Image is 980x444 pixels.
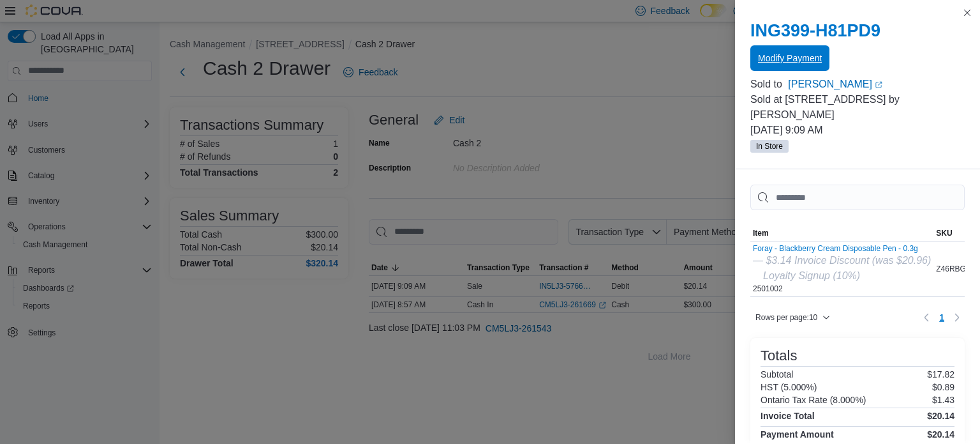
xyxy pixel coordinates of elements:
button: Previous page [919,310,934,325]
h4: Invoice Total [761,411,815,421]
p: [DATE] 9:09 AM [750,123,965,138]
svg: External link [875,81,882,89]
h6: Subtotal [761,369,793,379]
p: $1.43 [932,395,954,405]
p: Sold at [STREET_ADDRESS] by [PERSON_NAME] [750,92,965,123]
i: Loyalty Signup (10%) [763,270,860,281]
input: This is a search bar. As you type, the results lower in the page will automatically filter. [750,185,965,210]
h4: $20.14 [927,411,954,421]
button: Modify Payment [750,45,829,71]
div: 2501002 [753,244,931,294]
button: Page 1 of 1 [934,307,949,328]
p: $17.82 [927,369,954,379]
button: Rows per page:10 [750,310,835,325]
ul: Pagination for table: MemoryTable from EuiInMemoryTable [934,307,949,328]
h6: HST (5.000%) [761,382,817,392]
span: Item [753,228,769,238]
a: [PERSON_NAME]External link [788,77,965,92]
h6: Ontario Tax Rate (8.000%) [761,395,866,405]
span: Z46RBGB7 [936,264,975,274]
span: 1 [939,311,944,324]
span: Rows per page : 10 [755,312,817,323]
span: In Store [750,140,789,153]
p: $0.89 [932,382,954,392]
button: Close this dialog [960,5,975,20]
h4: $20.14 [927,429,954,440]
button: Foray - Blackberry Cream Disposable Pen - 0.3g [753,244,931,253]
h3: Totals [761,348,797,364]
div: Sold to [750,77,785,92]
button: Item [750,226,933,241]
h4: Payment Amount [761,429,834,440]
div: — $3.14 Invoice Discount (was $20.96) [753,253,931,268]
span: In Store [756,141,783,152]
button: SKU [933,226,977,241]
h2: ING399-H81PD9 [750,20,965,41]
button: Next page [949,310,965,325]
span: SKU [936,228,952,238]
nav: Pagination for table: MemoryTable from EuiInMemoryTable [919,307,965,328]
span: Modify Payment [758,52,822,65]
